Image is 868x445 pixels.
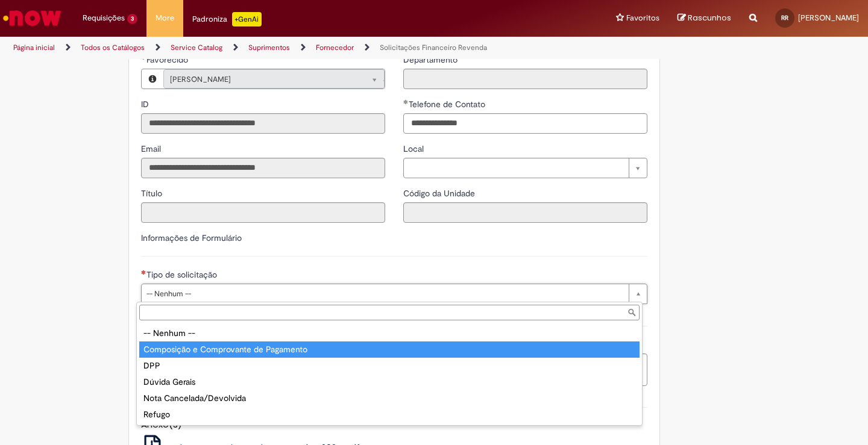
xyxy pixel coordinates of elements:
[139,325,640,341] div: -- Nenhum --
[139,358,640,374] div: DPP
[139,341,640,358] div: Composição e Comprovante de Pagamento
[139,406,640,423] div: Refugo
[139,390,640,406] div: Nota Cancelada/Devolvida
[139,374,640,390] div: Dúvida Gerais
[137,323,642,425] ul: Tipo de solicitação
